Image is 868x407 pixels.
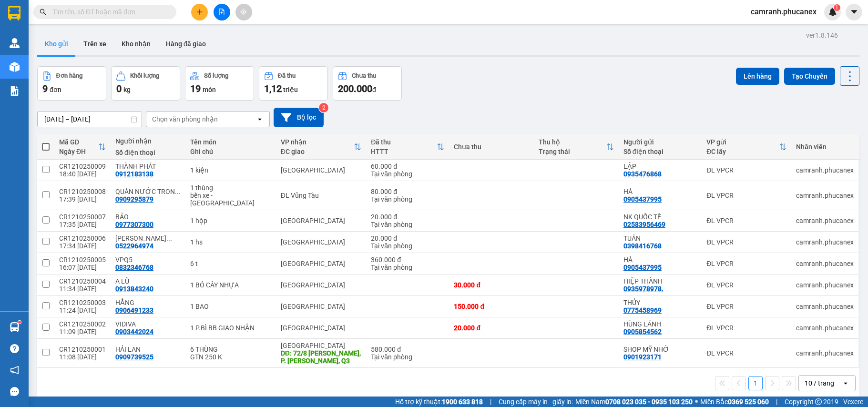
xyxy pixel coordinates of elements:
span: món [203,86,216,93]
span: Hỗ trợ kỹ thuật: [395,397,483,407]
div: ĐC lấy [706,148,779,155]
div: 0905854562 [623,328,662,336]
div: 0903442024 [115,328,153,336]
div: CR1210250001 [59,346,106,353]
div: ver 1.8.146 [806,30,838,41]
div: 11:08 [DATE] [59,353,106,361]
div: camranh.phucanex [796,238,854,246]
div: 0901923171 [623,353,662,361]
div: Đơn hàng [56,72,82,79]
span: 200.000 [338,83,372,94]
div: CR1210250007 [59,213,106,221]
div: Tại văn phòng [371,242,444,250]
div: 11:24 [DATE] [59,306,106,314]
img: icon-new-feature [828,8,837,16]
div: GTN 250 K [190,353,271,361]
th: Toggle SortBy [54,134,111,160]
div: Ngày ĐH [59,148,98,155]
input: Tìm tên, số ĐT hoặc mã đơn [52,7,165,17]
button: Số lượng19món [185,66,254,101]
div: 1 thùng [190,184,271,192]
div: 20.000 đ [371,213,444,221]
div: Khối lượng [130,72,159,79]
img: logo-vxr [8,6,20,20]
div: [GEOGRAPHIC_DATA] [281,303,361,310]
div: ĐL VPCR [706,303,786,310]
div: Số điện thoại [115,149,181,156]
div: 0913843240 [115,285,153,293]
div: camranh.phucanex [796,303,854,310]
div: CR1210250008 [59,188,106,195]
span: | [776,397,777,407]
div: 17:34 [DATE] [59,242,106,250]
div: VIDIVA [115,320,181,328]
div: Chưa thu [352,72,376,79]
div: 20.000 đ [454,324,529,332]
button: Khối lượng0kg [111,66,180,101]
div: THÀNH PHÁT [115,163,181,170]
div: ĐL VPCR [706,217,786,224]
div: [GEOGRAPHIC_DATA] [281,238,361,246]
div: Tại văn phòng [371,221,444,228]
div: camranh.phucanex [796,166,854,174]
sup: 2 [319,103,328,112]
strong: 0369 525 060 [728,398,769,406]
div: 1 P.BÌ BB GIAO NHẬN [190,324,271,332]
div: camranh.phucanex [796,281,854,289]
div: [GEOGRAPHIC_DATA] [281,324,361,332]
div: HẰNG [115,299,181,306]
div: 6 THÙNG [190,346,271,353]
div: 360.000 đ [371,256,444,264]
div: [GEOGRAPHIC_DATA] [281,166,361,174]
div: HÙNG LÁNH [623,320,697,328]
div: Tại văn phòng [371,170,444,178]
div: Chọn văn phòng nhận [152,114,218,124]
span: ... [175,188,181,195]
div: bến xe -bà rịa [190,192,271,207]
div: ĐL VPCR [706,281,786,289]
span: copyright [815,398,822,405]
div: Người nhận [115,137,181,145]
div: 1 hs [190,238,271,246]
div: 11:34 [DATE] [59,285,106,293]
span: 0 [116,83,122,94]
div: 0935978978. [623,285,664,293]
div: 0906491233 [115,306,153,314]
div: VPQ5 [115,256,181,264]
button: file-add [214,4,230,20]
div: 1 hộp [190,217,271,224]
div: 17:39 [DATE] [59,195,106,203]
div: CR1210250002 [59,320,106,328]
div: ĐL VPCR [706,349,786,357]
th: Toggle SortBy [702,134,791,160]
th: Toggle SortBy [276,134,366,160]
div: VP gửi [706,138,779,146]
div: 0522964974 [115,242,153,250]
div: DĐ: 72/8 Trần Quốc Toản, P. Võ Thị Sáu, Q3 [281,349,361,365]
div: 02583956469 [623,221,665,228]
div: VP nhận [281,138,354,146]
div: ĐL VPCR [706,324,786,332]
div: Số điện thoại [623,148,697,155]
button: Đơn hàng9đơn [37,66,106,101]
button: Chưa thu200.000đ [333,66,402,101]
div: 80.000 đ [371,188,444,195]
div: 0935476868 [623,170,662,178]
div: A LŨ [115,277,181,285]
div: CR1210250003 [59,299,106,306]
div: THỦY [623,299,697,306]
span: triệu [283,86,298,93]
div: 1 BÓ CÂY NHỰA [190,281,271,289]
span: | [490,397,491,407]
div: Tại văn phòng [371,195,444,203]
button: Kho nhận [114,32,158,55]
div: CR1210250005 [59,256,106,264]
div: camranh.phucanex [796,324,854,332]
div: TUÂN [623,234,697,242]
div: Số lượng [204,72,228,79]
div: Người gửi [623,138,697,146]
span: Cung cấp máy in - giấy in: [499,397,573,407]
div: [GEOGRAPHIC_DATA] [281,217,361,224]
div: SHOP MỸ NHỚ [623,346,697,353]
span: ⚪️ [695,400,698,404]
